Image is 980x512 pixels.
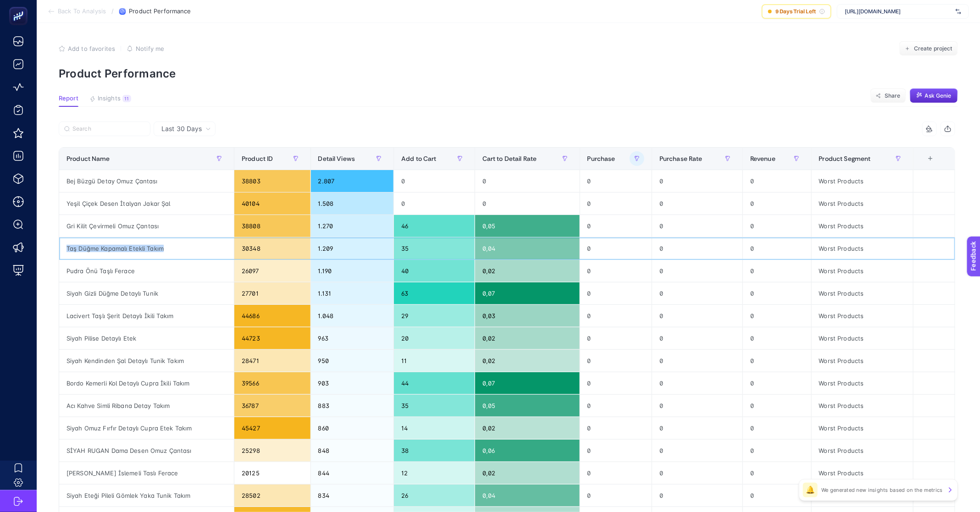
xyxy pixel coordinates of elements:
div: 20 [394,327,475,349]
div: 0 [743,462,811,484]
div: 44723 [234,327,310,349]
div: Worst Products [812,395,913,417]
div: 0 [580,237,652,259]
span: Add to Cart [401,155,437,162]
div: Taş Düğme Kapamalı Etekli Takım [59,237,234,259]
div: 28502 [234,484,310,506]
div: Yeşil Çiçek Desen İtalyan Jakar Şal [59,193,234,215]
div: 1.270 [311,215,394,237]
div: 0 [580,395,652,417]
div: 40104 [234,193,310,215]
div: 0,05 [475,215,580,237]
div: 0 [743,327,811,349]
span: Insights [98,95,121,102]
div: 0 [743,395,811,417]
div: 26 [394,484,475,506]
div: 38803 [234,170,310,192]
div: Siyah Gizli Düğme Detaylı Tunik [59,282,234,304]
div: Worst Products [812,215,913,237]
div: Worst Products [812,417,913,439]
div: 2.807 [311,170,394,192]
span: Create project [914,45,952,52]
div: 0 [652,484,742,506]
input: Search [72,126,145,132]
div: Acı Kahve Simli Ribana Detay Takım [59,395,234,417]
div: 12 [394,462,475,484]
div: 860 [311,417,394,439]
div: 0,02 [475,462,580,484]
div: 0 [652,170,742,192]
div: 0 [743,260,811,282]
div: Gri Kilit Çevirmeli Omuz Çantası [59,215,234,237]
div: 0,04 [475,484,580,506]
div: 0 [652,282,742,304]
div: 0 [652,462,742,484]
div: 44 [394,372,475,394]
button: Create project [899,41,958,56]
div: 0 [652,440,742,462]
div: 27701 [234,282,310,304]
div: 0,02 [475,327,580,349]
div: 44686 [234,305,310,327]
div: + [922,155,939,162]
div: 844 [311,462,394,484]
button: Ask Genie [910,88,958,103]
div: 0 [580,417,652,439]
div: 883 [311,395,394,417]
div: 0 [652,215,742,237]
div: 38808 [234,215,310,237]
div: Worst Products [812,282,913,304]
div: Worst Products [812,440,913,462]
div: 11 [394,350,475,372]
div: Worst Products [812,462,913,484]
div: 14 [394,417,475,439]
div: Pudra Önü Taşlı Ferace [59,260,234,282]
div: 903 [311,372,394,394]
div: Worst Products [812,327,913,349]
span: Ask Genie [925,92,952,99]
div: 1.048 [311,305,394,327]
div: Worst Products [812,350,913,372]
div: Siyah Pilise Detaylı Etek [59,327,234,349]
div: 0 [743,170,811,192]
span: Product Performance [129,8,191,15]
span: Revenue [750,155,775,162]
div: 0 [652,372,742,394]
div: [PERSON_NAME] İslemeli Taslı Ferace [59,462,234,484]
div: 28471 [234,350,310,372]
div: 20125 [234,462,310,484]
div: 0,02 [475,417,580,439]
div: 0,06 [475,440,580,462]
div: 0 [580,462,652,484]
span: [URL][DOMAIN_NAME] [845,8,952,15]
div: 0 [743,305,811,327]
div: 9 items selected [921,155,928,175]
div: 0,02 [475,260,580,282]
div: 1.508 [311,193,394,215]
div: 0 [743,440,811,462]
div: 0 [652,327,742,349]
div: 0 [580,170,652,192]
div: 0 [743,237,811,259]
span: Report [59,95,78,102]
div: 0 [743,417,811,439]
div: 0 [652,305,742,327]
button: Notify me [127,45,164,52]
div: 63 [394,282,475,304]
div: 0 [743,350,811,372]
div: 0 [652,260,742,282]
div: Bordo Kemerli Kol Detaylı Cupra İkili Takım [59,372,234,394]
div: 0,07 [475,282,580,304]
div: 39566 [234,372,310,394]
div: 0 [580,215,652,237]
div: Siyah Kendinden Şal Detaylı Tunik Takım [59,350,234,372]
div: 0 [743,282,811,304]
div: 0 [743,215,811,237]
div: 1.131 [311,282,394,304]
div: Siyah Omuz Fırfır Detaylı Cupra Etek Takım [59,417,234,439]
div: 0,03 [475,305,580,327]
div: 0 [580,282,652,304]
div: 40 [394,260,475,282]
div: 0 [394,170,475,192]
p: Product Performance [59,67,958,80]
